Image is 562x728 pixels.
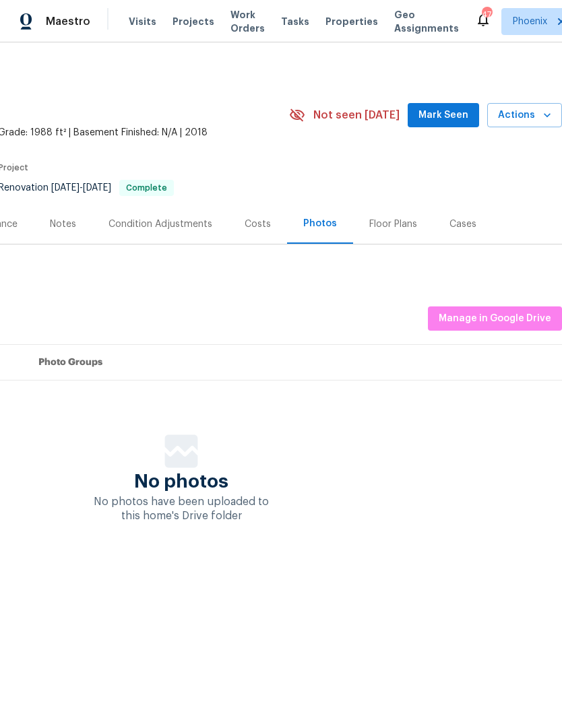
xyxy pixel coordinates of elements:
[94,496,269,521] span: No photos have been uploaded to this home's Drive folder
[303,217,337,230] div: Photos
[449,218,476,231] div: Cases
[46,15,90,28] span: Maestro
[28,345,562,380] th: Photo Groups
[487,103,562,128] button: Actions
[418,107,468,124] span: Mark Seen
[51,183,80,193] span: [DATE]
[173,15,214,28] span: Projects
[281,17,309,26] span: Tasks
[439,310,551,327] span: Manage in Google Drive
[482,8,491,22] div: 47
[51,183,111,193] span: -
[394,8,459,35] span: Geo Assignments
[369,218,417,231] div: Floor Plans
[313,108,400,122] span: Not seen [DATE]
[230,8,265,35] span: Work Orders
[50,218,76,231] div: Notes
[134,475,228,488] span: No photos
[513,15,547,28] span: Phoenix
[408,103,479,128] button: Mark Seen
[129,15,156,28] span: Visits
[498,107,551,124] span: Actions
[121,184,173,192] span: Complete
[428,306,562,331] button: Manage in Google Drive
[325,15,378,28] span: Properties
[108,218,212,231] div: Condition Adjustments
[83,183,111,193] span: [DATE]
[245,218,271,231] div: Costs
